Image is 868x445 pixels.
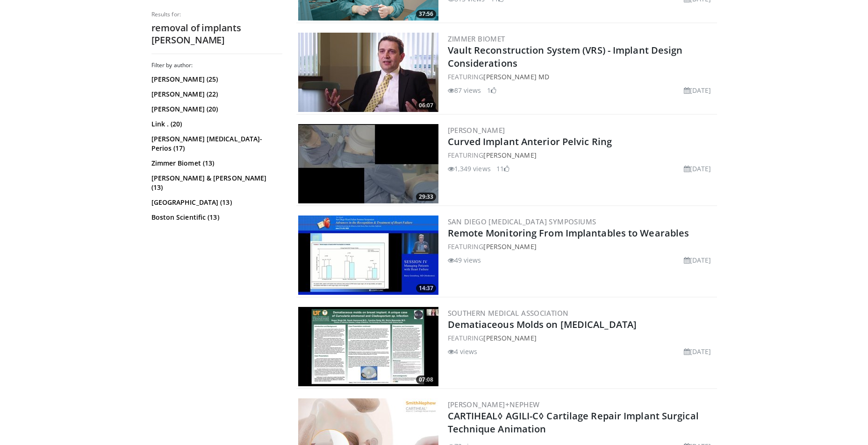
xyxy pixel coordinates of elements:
span: 14:37 [416,284,436,292]
a: [PERSON_NAME] MD [483,72,549,81]
li: 1 [487,85,496,95]
li: [DATE] [684,164,711,174]
a: 14:37 [298,216,438,295]
li: 87 views [448,85,481,95]
a: Link . (20) [151,119,280,129]
span: 07:08 [416,375,436,384]
li: 49 views [448,255,481,265]
span: 37:56 [416,10,436,18]
a: [PERSON_NAME] [483,334,536,342]
li: 4 views [448,347,478,356]
li: [DATE] [684,347,711,356]
div: FEATURING [448,242,715,251]
li: [DATE] [684,255,711,265]
a: San Diego [MEDICAL_DATA] Symposiums [448,217,596,226]
a: Curved Implant Anterior Pelvic Ring [448,135,612,148]
a: [GEOGRAPHIC_DATA] (13) [151,198,280,207]
a: Zimmer Biomet [448,34,505,43]
li: 1,349 views [448,164,491,174]
a: [PERSON_NAME] & [PERSON_NAME] (13) [151,174,280,192]
a: Boston Scientific (13) [151,213,280,222]
a: 07:08 [298,307,438,386]
img: cf8b9e98-bf18-43f2-93eb-6747dc8d514a.300x170_q85_crop-smart_upscale.jpg [298,307,438,386]
span: 06:07 [416,101,436,110]
img: 4fe15e47-5593-4f1c-bc98-06f74cd50052.300x170_q85_crop-smart_upscale.jpg [298,33,438,112]
span: 29:33 [416,193,436,201]
a: Dematiaceous Molds on [MEDICAL_DATA] [448,318,637,331]
a: [PERSON_NAME] [448,125,505,135]
h2: removal of implants [PERSON_NAME] [151,22,282,46]
a: [PERSON_NAME] (20) [151,104,280,114]
li: 11 [496,164,509,174]
a: [PERSON_NAME]+Nephew [448,400,540,409]
div: FEATURING [448,72,715,82]
li: [DATE] [684,85,711,95]
a: Vault Reconstruction System (VRS) - Implant Design Considerations [448,44,683,70]
a: 06:07 [298,33,438,112]
a: [PERSON_NAME] [MEDICAL_DATA]- Perios (17) [151,134,280,153]
a: 29:33 [298,124,438,203]
img: c7e5b0d2-913a-476b-994e-7416f9f47c60.300x170_q85_crop-smart_upscale.jpg [298,216,438,295]
div: FEATURING [448,150,715,160]
img: a0e4ee49-8d7c-463a-a2e5-be23b9145bb4.300x170_q85_crop-smart_upscale.jpg [298,124,438,203]
a: Southern Medical Association [448,308,569,318]
div: FEATURING [448,333,715,343]
a: CARTIHEAL◊ AGILI-C◊ Cartilage Repair Implant Surgical Technique Animation [448,410,699,435]
a: [PERSON_NAME] [483,242,536,251]
a: Zimmer Biomet (13) [151,159,280,168]
h3: Filter by author: [151,62,282,69]
p: Results for: [151,11,282,18]
a: [PERSON_NAME] (25) [151,75,280,84]
a: [PERSON_NAME] [483,151,536,160]
a: [PERSON_NAME] (22) [151,90,280,99]
a: Remote Monitoring From Implantables to Wearables [448,227,689,239]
